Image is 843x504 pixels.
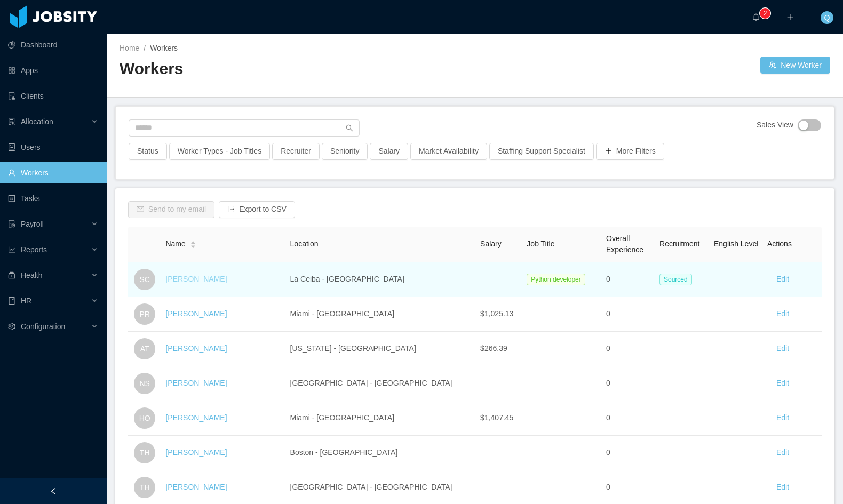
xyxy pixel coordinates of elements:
[120,44,139,52] a: Home
[8,85,98,107] a: icon: auditClients
[21,245,47,254] span: Reports
[165,344,227,353] a: [PERSON_NAME]
[165,238,185,250] span: Name
[21,322,65,331] span: Configuration
[8,162,98,183] a: icon: userWorkers
[322,143,368,160] button: Seniority
[776,413,789,422] a: Edit
[8,137,98,158] a: icon: robotUsers
[824,11,830,24] span: Q
[489,143,594,160] button: Staffing Support Specialist
[169,143,270,160] button: Worker Types - Job Titles
[776,483,789,491] a: Edit
[659,274,692,285] span: Sourced
[120,58,475,80] h2: Workers
[714,239,758,248] span: English Level
[139,269,149,290] span: SC
[190,239,196,247] div: Sort
[286,297,476,332] td: Miami - [GEOGRAPHIC_DATA]
[8,271,15,279] i: icon: medicine-box
[139,373,149,394] span: NS
[596,143,664,160] button: icon: plusMore Filters
[165,413,227,422] a: [PERSON_NAME]
[602,401,655,436] td: 0
[144,44,146,52] span: /
[140,338,149,359] span: AT
[21,271,42,279] span: Health
[165,275,227,283] a: [PERSON_NAME]
[776,309,789,318] a: Edit
[21,117,53,126] span: Allocation
[370,143,408,160] button: Salary
[480,309,513,318] span: $1,025.13
[776,379,789,387] a: Edit
[219,201,295,218] button: icon: exportExport to CSV
[190,240,196,243] i: icon: caret-up
[139,303,149,325] span: PR
[139,407,150,429] span: HO
[602,262,655,297] td: 0
[764,8,767,19] p: 2
[760,8,770,19] sup: 2
[8,246,15,253] i: icon: line-chart
[8,188,98,209] a: icon: profileTasks
[767,239,792,248] span: Actions
[129,143,167,160] button: Status
[752,13,760,21] i: icon: bell
[165,309,227,318] a: [PERSON_NAME]
[290,239,319,248] span: Location
[286,401,476,436] td: Miami - [GEOGRAPHIC_DATA]
[8,118,15,125] i: icon: solution
[272,143,320,160] button: Recruiter
[602,436,655,470] td: 0
[480,344,507,353] span: $266.39
[140,442,150,463] span: TH
[776,275,789,283] a: Edit
[140,477,150,498] span: TH
[165,379,227,387] a: [PERSON_NAME]
[346,124,353,132] i: icon: search
[165,483,227,491] a: [PERSON_NAME]
[410,143,487,160] button: Market Availability
[8,220,15,228] i: icon: file-protect
[606,234,643,254] span: Overall Experience
[8,297,15,305] i: icon: book
[776,344,789,353] a: Edit
[760,57,830,74] button: icon: usergroup-addNew Worker
[150,44,178,52] span: Workers
[190,244,196,247] i: icon: caret-down
[8,60,98,81] a: icon: appstoreApps
[8,323,15,330] i: icon: setting
[480,239,502,248] span: Salary
[21,220,44,228] span: Payroll
[527,239,554,248] span: Job Title
[286,366,476,401] td: [GEOGRAPHIC_DATA] - [GEOGRAPHIC_DATA]
[659,275,696,283] a: Sourced
[21,297,31,305] span: HR
[480,413,513,422] span: $1,407.45
[286,262,476,297] td: La Ceiba - [GEOGRAPHIC_DATA]
[602,366,655,401] td: 0
[8,34,98,55] a: icon: pie-chartDashboard
[786,13,794,21] i: icon: plus
[776,448,789,457] a: Edit
[602,297,655,332] td: 0
[286,436,476,470] td: Boston - [GEOGRAPHIC_DATA]
[602,332,655,366] td: 0
[527,274,585,285] span: Python developer
[286,332,476,366] td: [US_STATE] - [GEOGRAPHIC_DATA]
[659,239,699,248] span: Recruitment
[757,119,793,131] span: Sales View
[165,448,227,457] a: [PERSON_NAME]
